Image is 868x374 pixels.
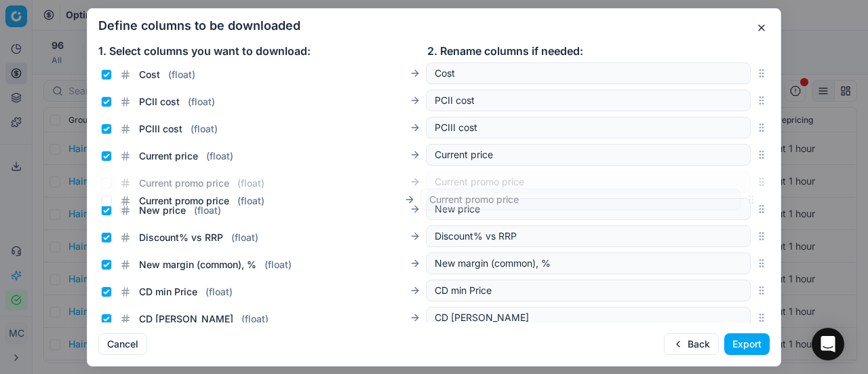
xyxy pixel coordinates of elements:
[264,258,292,272] span: ( float )
[664,333,719,355] button: Back
[139,204,186,217] span: New price
[98,333,147,355] button: Cancel
[188,95,215,109] span: ( float )
[139,312,233,326] span: CD [PERSON_NAME]
[191,122,218,136] span: ( float )
[206,149,233,163] span: ( float )
[241,312,269,326] span: ( float )
[98,20,770,32] h2: Define columns to be downloaded
[427,43,756,59] div: 2. Rename columns if needed:
[139,95,180,109] span: PCII cost
[139,285,197,299] span: CD min Price
[237,176,264,190] span: ( float )
[205,285,233,299] span: ( float )
[724,333,770,355] button: Export
[231,231,258,244] span: ( float )
[98,43,427,59] div: 1. Select columns you want to download:
[139,176,229,190] span: Current promo price
[139,68,160,81] span: Cost
[194,204,221,217] span: ( float )
[139,258,256,272] span: New margin (common), %
[168,68,195,81] span: ( float )
[139,231,223,244] span: Discount% vs RRP
[139,149,198,163] span: Current price
[139,122,182,136] span: PCIII cost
